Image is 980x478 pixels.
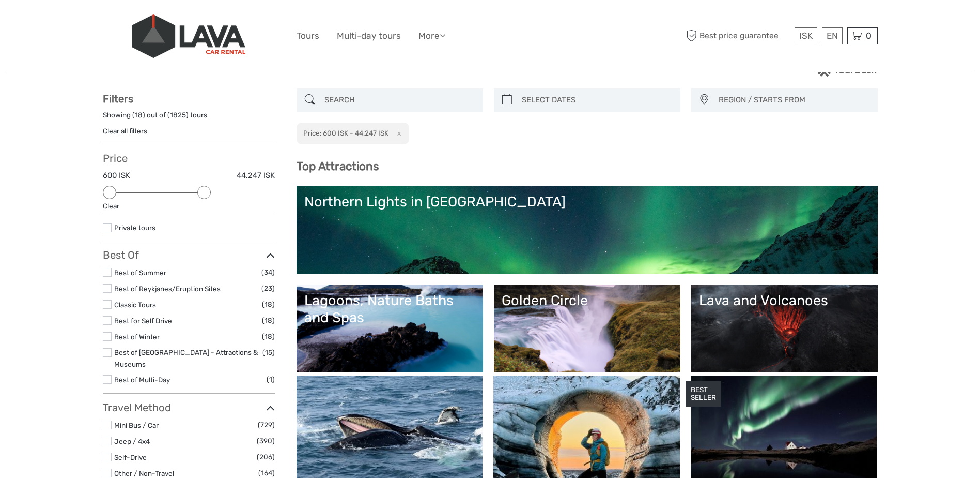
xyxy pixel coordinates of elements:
strong: Filters [103,93,133,105]
a: Other / Non-Travel [114,469,174,477]
span: (390) [257,435,275,447]
div: EN [822,27,843,44]
h3: Price [103,152,275,165]
label: 44.247 ISK [237,170,275,181]
a: Self-Drive [114,453,147,461]
span: (206) [257,451,275,463]
h3: Best Of [103,249,275,261]
a: Private tours [114,223,155,232]
a: Golden Circle [502,292,673,365]
a: Lava and Volcanoes [699,292,870,365]
span: (1) [267,374,275,385]
label: 18 [135,110,143,120]
a: Tours [297,28,319,43]
a: Best of Winter [114,333,160,341]
span: (23) [261,282,275,294]
a: Best of Reykjanes/Eruption Sites [114,285,221,293]
b: Top Attractions [297,159,379,173]
span: (34) [261,266,275,278]
span: (15) [262,347,275,358]
img: 523-13fdf7b0-e410-4b32-8dc9-7907fc8d33f7_logo_big.jpg [132,14,245,58]
button: Open LiveChat chat widget [119,16,131,28]
a: Lagoons, Nature Baths and Spas [304,292,475,365]
div: Lagoons, Nature Baths and Spas [304,292,475,326]
p: We're away right now. Please check back later! [14,18,117,26]
div: Lava and Volcanoes [699,292,870,309]
div: BEST SELLER [686,381,721,407]
span: ISK [799,31,813,41]
a: Best for Self Drive [114,317,172,325]
label: 600 ISK [103,170,130,181]
div: Clear [103,201,275,211]
input: SELECT DATES [518,91,675,109]
span: (18) [262,331,275,342]
a: Jeep / 4x4 [114,437,150,445]
button: REGION / STARTS FROM [714,92,873,109]
span: 0 [864,31,873,41]
input: SEARCH [320,91,478,109]
span: Best price guarantee [684,27,792,44]
div: Golden Circle [502,292,673,309]
a: Northern Lights in [GEOGRAPHIC_DATA] [304,193,870,266]
a: Best of [GEOGRAPHIC_DATA] - Attractions & Museums [114,348,258,368]
div: Showing ( ) out of ( ) tours [103,110,275,126]
h2: Price: 600 ISK - 44.247 ISK [303,129,388,137]
div: Northern Lights in [GEOGRAPHIC_DATA] [304,193,870,210]
a: Classic Tours [114,301,156,309]
label: 1825 [170,110,186,120]
span: (18) [262,298,275,310]
button: x [390,128,404,139]
h3: Travel Method [103,401,275,414]
a: More [418,28,445,43]
a: Mini Bus / Car [114,421,159,429]
a: Multi-day tours [337,28,401,43]
span: (18) [262,315,275,326]
a: Clear all filters [103,127,147,135]
span: (729) [258,419,275,431]
a: Best of Summer [114,268,166,277]
a: Best of Multi-Day [114,376,170,384]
